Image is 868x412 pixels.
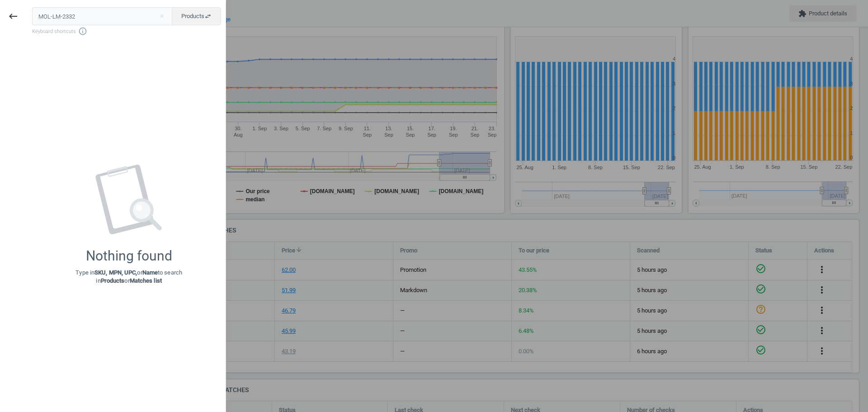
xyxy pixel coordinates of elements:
i: swap_horiz [204,13,212,20]
i: keyboard_backspace [8,11,19,22]
button: keyboard_backspace [3,6,24,27]
span: Products [181,12,212,20]
strong: Matches list [130,277,162,284]
div: Nothing found [86,248,172,264]
strong: Name [142,269,158,276]
strong: SKU, MPN, UPC, [94,269,137,276]
i: info_outline [78,27,87,36]
button: Close [155,12,169,20]
span: Keyboard shortcuts [32,27,221,36]
button: Productsswap_horiz [172,7,221,25]
p: Type in or to search in or [75,269,182,285]
strong: Products [101,277,125,284]
input: Enter the SKU or product name [32,7,173,25]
